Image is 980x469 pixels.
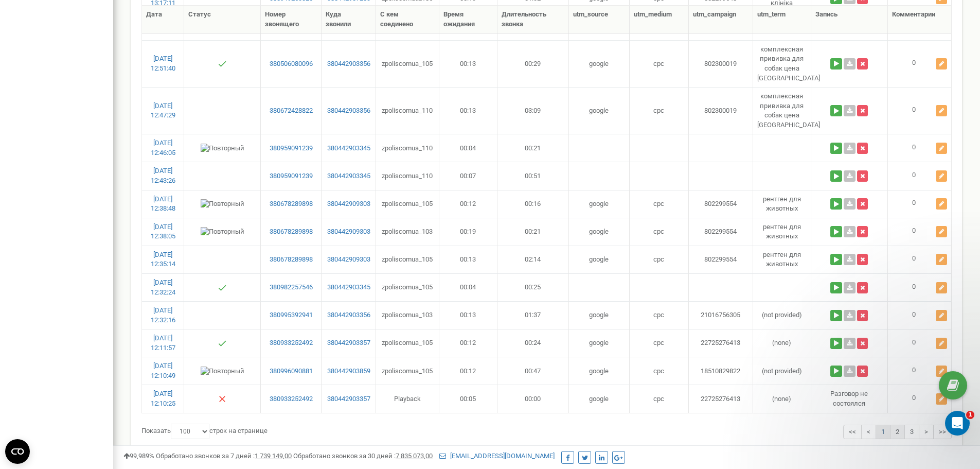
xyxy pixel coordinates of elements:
a: [DATE] 12:32:24 [151,279,175,296]
td: 00:12 [439,357,497,385]
a: Скачать [844,58,856,70]
td: google [569,40,629,87]
td: google [569,87,629,134]
img: Отвечен [218,60,226,68]
a: [DATE] 12:46:05 [151,139,175,157]
td: 0 [888,218,951,246]
td: 00:05 [439,385,497,412]
td: 802299554 [689,218,753,246]
span: Обработано звонков за 30 дней : [293,452,433,460]
td: 00:12 [439,190,497,218]
td: 00:21 [497,218,569,246]
a: 380442909303 [326,227,371,237]
button: Удалить запись [857,105,868,116]
td: 00:13 [439,246,497,273]
td: zpoliscomua_105 [376,329,439,357]
td: zpoliscomua_103 [376,301,439,329]
td: 0 [888,329,951,357]
td: 00:51 [497,162,569,189]
a: 380442903859 [326,367,371,376]
td: cpc [630,87,689,134]
a: Скачать [844,143,856,154]
td: zpoliscomua_105 [376,246,439,273]
a: 380506080096 [265,59,317,69]
th: Статус [184,6,261,33]
a: [DATE] 12:38:05 [151,223,175,240]
button: Open CMP widget [5,439,30,464]
td: 01:37 [497,301,569,329]
button: Удалить запись [857,282,868,293]
th: Куда звонили [322,6,376,33]
td: cpc [630,218,689,246]
td: 00:21 [497,134,569,162]
button: Удалить запись [857,366,868,377]
button: Удалить запись [857,170,868,182]
a: 380442903357 [326,338,371,348]
td: 18510829822 [689,357,753,385]
td: zpoliscomua_105 [376,273,439,301]
td: cpc [630,301,689,329]
td: zpoliscomua_103 [376,218,439,246]
td: google [569,246,629,273]
td: (not provided) [753,301,811,329]
a: 380442903345 [326,144,371,153]
td: cpc [630,357,689,385]
a: 380442903356 [326,59,371,69]
a: Скачать [844,254,856,265]
td: google [569,385,629,412]
td: 00:13 [439,40,497,87]
td: 0 [888,273,951,301]
td: google [569,301,629,329]
td: zpoliscomua_110 [376,87,439,134]
td: cpc [630,246,689,273]
a: [DATE] 12:32:16 [151,306,175,324]
a: Скачать [844,105,856,116]
button: Удалить запись [857,143,868,154]
td: 00:04 [439,273,497,301]
img: Повторный [201,227,244,237]
a: [DATE] 12:38:48 [151,195,175,213]
td: cpc [630,190,689,218]
a: [DATE] 12:10:49 [151,362,175,379]
a: 380678289898 [265,255,317,265]
iframe: Intercom live chat [945,411,970,436]
td: zpoliscomua_105 [376,357,439,385]
a: 2 [890,425,905,440]
td: google [569,190,629,218]
a: Скачать [844,170,856,182]
td: 03:09 [497,87,569,134]
td: 0 [888,190,951,218]
a: [DATE] 12:43:26 [151,167,175,184]
td: комплексная прививка для собак цена [GEOGRAPHIC_DATA] [753,87,811,134]
a: 380678289898 [265,199,317,209]
td: 00:24 [497,329,569,357]
a: 380959091239 [265,144,317,153]
td: 0 [888,40,951,87]
td: 00:19 [439,218,497,246]
td: 802299554 [689,190,753,218]
span: 1 [966,411,974,419]
th: С кем соединено [376,6,439,33]
img: Отвечен [218,339,226,348]
td: (none) [753,329,811,357]
td: 0 [888,246,951,273]
button: Удалить запись [857,198,868,210]
a: 3 [904,425,919,440]
button: Удалить запись [857,58,868,70]
img: Повторный [201,367,244,376]
a: Скачать [844,198,856,210]
a: 380442903356 [326,106,371,116]
img: Повторный [201,199,244,209]
a: > [919,425,934,440]
th: Дата [142,6,184,33]
button: Удалить запись [857,226,868,237]
img: Целевой звонок [192,310,252,320]
a: 380442909303 [326,255,371,265]
td: 0 [888,162,951,189]
td: google [569,218,629,246]
a: 380442903345 [326,171,371,181]
button: Удалить запись [857,310,868,321]
td: 00:13 [439,87,497,134]
td: 0 [888,87,951,134]
td: 00:29 [497,40,569,87]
